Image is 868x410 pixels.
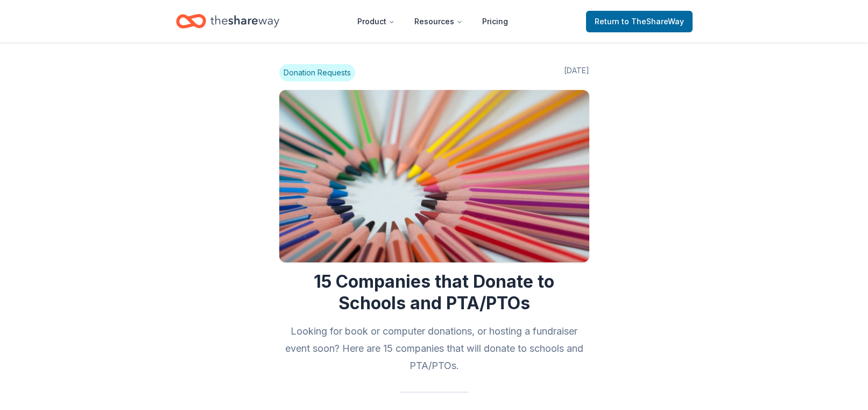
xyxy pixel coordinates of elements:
[406,11,471,32] button: Resources
[176,9,279,34] a: Home
[595,15,684,28] span: Return
[279,64,355,81] span: Donation Requests
[349,11,404,32] button: Product
[474,11,517,32] a: Pricing
[586,11,693,32] a: Returnto TheShareWay
[279,271,589,314] h1: 15 Companies that Donate to Schools and PTA/PTOs
[279,90,589,262] img: Image for 15 Companies that Donate to Schools and PTA/PTOs
[622,17,684,26] span: to TheShareWay
[279,323,589,374] h2: Looking for book or computer donations, or hosting a fundraiser event soon? Here are 15 companies...
[564,64,589,81] span: [DATE]
[349,9,517,34] nav: Main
